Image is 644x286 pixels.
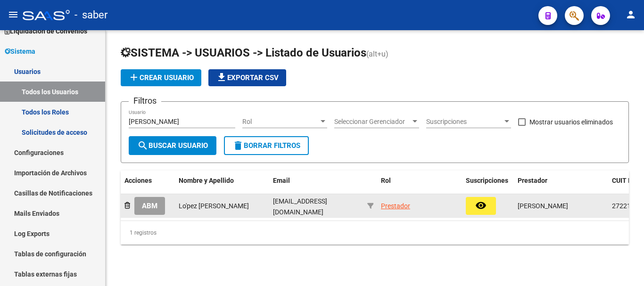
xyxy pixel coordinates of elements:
[334,118,411,126] span: Seleccionar Gerenciador
[518,177,547,184] span: Prestador
[366,49,388,58] span: (alt+u)
[529,116,613,128] span: Mostrar usuarios eliminados
[8,9,19,20] mat-icon: menu
[142,202,157,211] span: ABM
[179,202,249,210] span: Lo'pez [PERSON_NAME]
[514,171,608,202] datatable-header-cell: Prestador
[121,46,366,59] span: SISTEMA -> USUARIOS -> Listado de Usuarios
[129,94,161,107] h3: Filtros
[121,69,201,86] button: Crear Usuario
[216,72,227,83] mat-icon: file_download
[232,141,300,150] span: Borrar Filtros
[121,221,629,245] div: 1 registros
[273,197,327,216] span: [EMAIL_ADDRESS][DOMAIN_NAME]
[124,177,152,184] span: Acciones
[137,141,208,150] span: Buscar Usuario
[273,177,290,184] span: Email
[381,201,410,212] div: Prestador
[216,74,279,82] span: Exportar CSV
[269,171,363,202] datatable-header-cell: Email
[128,72,140,83] mat-icon: add
[462,171,514,202] datatable-header-cell: Suscripciones
[137,140,149,151] mat-icon: search
[175,171,269,202] datatable-header-cell: Nombre y Apellido
[5,46,35,57] span: Sistema
[129,136,216,155] button: Buscar Usuario
[5,26,87,36] span: Liquidación de Convenios
[224,136,309,155] button: Borrar Filtros
[232,140,244,151] mat-icon: delete
[518,202,568,210] span: [PERSON_NAME]
[74,5,107,25] span: - saber
[466,177,508,184] span: Suscripciones
[208,69,286,86] button: Exportar CSV
[475,200,487,211] mat-icon: remove_red_eye
[179,177,234,184] span: Nombre y Apellido
[128,74,194,82] span: Crear Usuario
[121,171,175,202] datatable-header-cell: Acciones
[426,118,503,126] span: Suscripciones
[242,118,319,126] span: Rol
[381,177,391,184] span: Rol
[625,9,636,20] mat-icon: person
[377,171,462,202] datatable-header-cell: Rol
[134,197,165,214] button: ABM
